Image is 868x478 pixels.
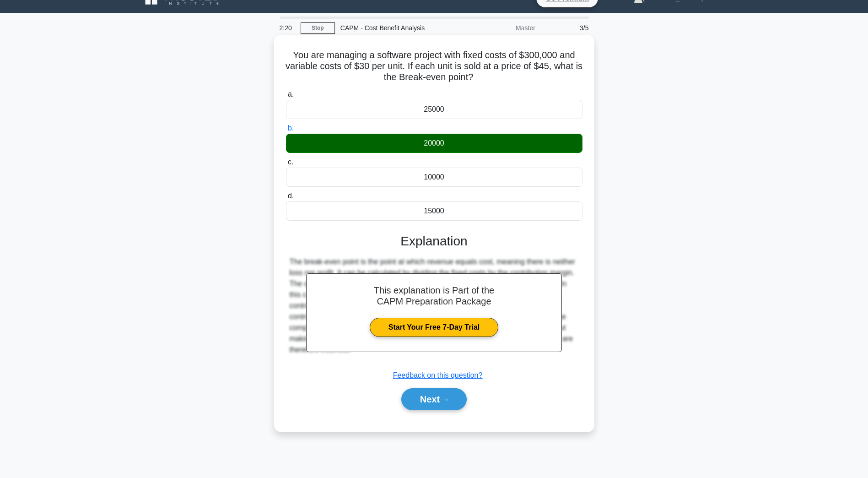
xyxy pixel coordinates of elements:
[393,371,483,379] a: Feedback on this question?
[288,192,294,200] span: d.
[541,19,594,37] div: 3/5
[274,19,301,37] div: 2:20
[301,22,335,34] a: Stop
[335,19,461,37] div: CAPM - Cost Benefit Analysis
[286,134,582,153] div: 20000
[461,19,541,37] div: Master
[401,388,467,410] button: Next
[286,201,582,221] div: 15000
[288,124,294,132] span: b.
[288,158,293,166] span: c.
[286,168,582,187] div: 10000
[290,256,579,355] div: The break-even point is the point at which revenue equals cost, meaning there is neither loss nor...
[370,318,498,337] a: Start Your Free 7-Day Trial
[286,100,582,119] div: 25000
[291,234,577,249] h3: Explanation
[288,90,294,98] span: a.
[285,49,583,83] h5: You are managing a software project with fixed costs of $300,000 and variable costs of $30 per un...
